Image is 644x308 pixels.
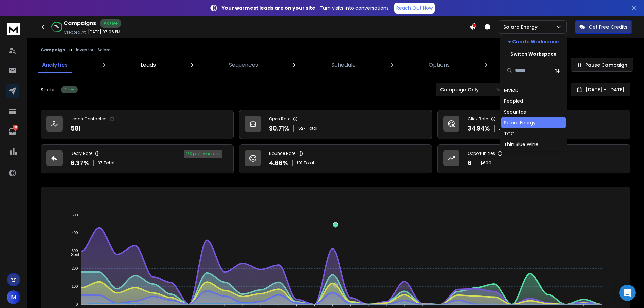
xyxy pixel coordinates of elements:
[42,61,68,69] p: Analytics
[61,86,78,93] div: Active
[269,124,289,133] p: 90.71 %
[66,252,79,257] span: Sent
[396,5,433,11] p: Reach Out Now
[76,302,78,306] tspan: 0
[589,24,627,30] p: Get Free Credits
[437,110,630,139] a: Click Rate34.94%203Total
[72,213,78,217] tspan: 500
[269,151,295,156] p: Bounce Rate
[440,86,481,93] p: Campaign Only
[500,35,567,48] button: + Create Workspace
[504,119,536,126] div: Solara Energy
[229,61,258,69] p: Sequences
[71,151,92,156] p: Reply Rate
[6,125,19,138] a: 60
[297,160,302,166] span: 101
[38,57,72,73] a: Analytics
[239,110,432,139] a: Open Rate90.71%527Total
[54,25,59,29] p: 77 %
[571,58,633,72] button: Pause Campaign
[468,158,472,168] p: 6
[504,130,515,137] div: TCC
[298,126,306,131] span: 527
[100,19,121,28] div: Active
[222,5,315,11] strong: Your warmest leads are on your site
[225,57,262,73] a: Sequences
[7,23,20,35] img: logo
[76,47,111,53] p: Investor - Solara
[504,109,526,115] div: Securitas
[72,248,78,253] tspan: 300
[468,151,495,156] p: Opportunities
[41,47,65,53] button: Campaign
[64,19,96,27] h1: Campaigns
[269,116,290,122] p: Open Rate
[71,158,89,168] p: 6.37 %
[499,126,506,131] span: 203
[501,51,566,57] p: --- Switch Workspace ---
[503,24,540,30] p: Solara Energy
[575,20,632,34] button: Get Free Credits
[7,290,20,304] button: M
[504,87,519,94] div: MVMD
[619,285,636,301] div: Open Intercom Messenger
[480,160,491,166] p: $ 600
[184,150,222,158] div: 16 % positive replies
[141,61,156,69] p: Leads
[429,61,450,69] p: Options
[104,160,114,166] span: Total
[88,29,120,35] p: [DATE] 07:06 PM
[307,126,317,131] span: Total
[327,57,360,73] a: Schedule
[468,116,488,122] p: Click Rate
[222,5,389,11] p: – Turn visits into conversations
[468,124,490,133] p: 34.94 %
[394,3,435,14] a: Reach Out Now
[71,116,107,122] p: Leads Contacted
[137,57,160,73] a: Leads
[64,30,87,35] p: Created At:
[269,158,288,168] p: 4.66 %
[425,57,454,73] a: Options
[72,231,78,235] tspan: 400
[71,124,81,133] p: 581
[72,266,78,270] tspan: 200
[239,144,432,173] a: Bounce Rate4.66%101Total
[437,144,630,173] a: Opportunities6$600
[571,83,630,96] button: [DATE] - [DATE]
[72,284,78,288] tspan: 100
[331,61,356,69] p: Schedule
[13,125,18,130] p: 60
[551,64,564,77] button: Sort by Sort A-Z
[304,160,314,166] span: Total
[41,144,234,173] a: Reply Rate6.37%37Total16% positive replies
[504,141,539,148] div: Thin Blue Wine
[41,86,57,93] p: Status:
[508,38,559,45] p: + Create Workspace
[504,98,523,104] div: Peopled
[98,160,102,166] span: 37
[41,110,234,139] a: Leads Contacted581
